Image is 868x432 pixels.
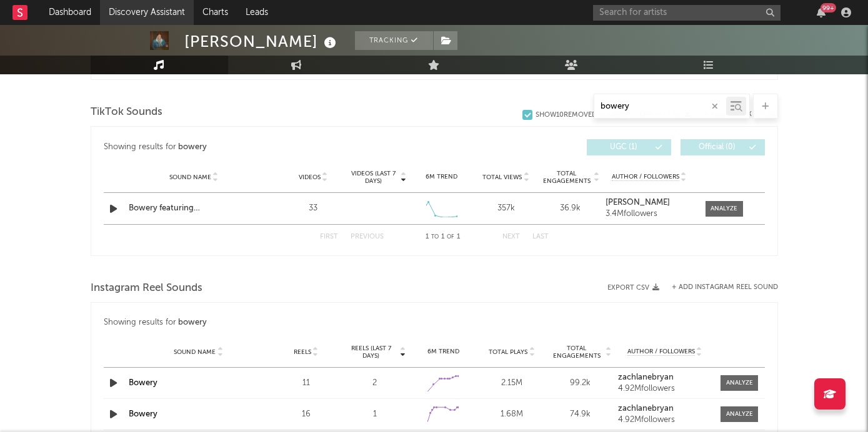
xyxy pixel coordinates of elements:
[344,408,406,421] div: 1
[618,416,712,425] div: 4.92M followers
[447,234,454,240] span: of
[275,377,337,390] div: 11
[681,139,765,155] button: Official(0)
[595,144,652,151] span: UGC ( 1 )
[817,7,826,17] button: 99+
[481,377,543,390] div: 2.15M
[618,373,674,381] strong: zachlanebryan
[659,284,778,291] div: + Add Instagram Reel Sound
[532,233,549,240] button: Last
[104,139,434,155] div: Showing results for
[174,348,216,356] span: Sound Name
[129,379,157,387] a: Bowery
[129,410,157,418] a: Bowery
[91,281,202,296] span: Instagram Reel Sounds
[593,5,781,21] input: Search for artists
[672,284,778,291] button: + Add Instagram Reel Sound
[351,233,384,240] button: Previous
[104,315,765,330] div: Showing results for
[541,170,592,185] span: Total Engagements
[587,139,671,155] button: UGC(1)
[606,199,670,207] strong: [PERSON_NAME]
[431,234,439,240] span: to
[481,408,543,421] div: 1.68M
[284,202,342,215] div: 33
[689,144,746,151] span: Official ( 0 )
[821,3,836,12] div: 99 +
[489,348,527,356] span: Total Plays
[477,202,535,215] div: 357k
[348,170,399,185] span: Videos (last 7 days)
[344,345,399,360] span: Reels (last 7 days)
[129,202,259,215] a: Bowery featuring [PERSON_NAME]
[618,385,712,393] div: 4.92M followers
[320,233,338,240] button: First
[412,172,471,182] div: 6M Trend
[299,174,321,181] span: Videos
[618,405,674,413] strong: zachlanebryan
[612,173,679,181] span: Author / Followers
[549,408,612,421] div: 74.9k
[549,345,604,360] span: Total Engagements
[169,174,211,181] span: Sound Name
[178,315,207,330] div: bowery
[178,140,207,155] div: bowery
[607,284,659,292] button: Export CSV
[618,405,712,413] a: zachlanebryan
[275,408,337,421] div: 16
[355,31,433,50] button: Tracking
[344,377,406,390] div: 2
[606,199,692,207] a: [PERSON_NAME]
[184,31,339,52] div: [PERSON_NAME]
[294,348,311,356] span: Reels
[549,377,612,390] div: 99.2k
[606,210,692,218] div: 3.4M followers
[594,102,726,112] input: Search by song name or URL
[412,347,475,356] div: 6M Trend
[541,202,599,215] div: 36.9k
[618,373,712,382] a: zachlanebryan
[502,233,520,240] button: Next
[627,348,695,356] span: Author / Followers
[409,230,477,245] div: 1 1 1
[482,174,522,181] span: Total Views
